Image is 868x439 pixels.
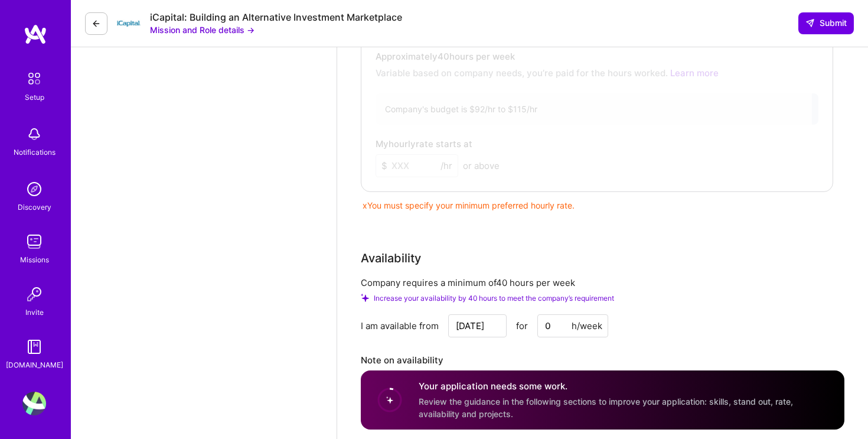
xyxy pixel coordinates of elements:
button: Submit [798,12,854,34]
img: Invite [22,282,46,306]
div: [DOMAIN_NAME] [6,359,63,371]
img: logo [24,24,47,45]
img: setup [22,66,47,91]
i: Check [361,294,369,302]
i: icon SendLight [805,18,815,28]
img: bell [22,122,46,146]
input: XX [537,314,608,337]
img: discovery [22,177,46,201]
h4: Your application needs some work. [419,381,830,393]
div: Notifications [14,146,56,158]
div: Invite [25,306,44,318]
div: Missions [20,253,49,266]
img: guide book [22,335,46,359]
div: Company requires a minimum of 40 hours per week [361,277,833,289]
div: h/week [572,320,602,332]
img: teamwork [22,230,46,253]
span: Review the guidance in the following sections to improve your application: skills, stand out, rat... [419,396,793,419]
span: Submit [805,17,847,29]
button: Mission and Role details → [150,24,254,36]
div: for [516,320,528,332]
div: I am available from [361,320,439,332]
span: Increase your availability by 40 hours to meet the company’s requirement [374,294,614,303]
a: User Avatar [19,392,49,415]
img: Company Logo [117,12,141,35]
div: Setup [25,91,44,103]
div: x You must specify your minimum preferred hourly rate. [361,199,833,212]
div: Discovery [18,201,51,213]
div: Note on availability [361,352,443,369]
div: iCapital: Building an Alternative Investment Marketplace [150,11,402,24]
i: icon LeftArrowDark [92,19,101,28]
img: User Avatar [22,392,46,415]
div: Availability [361,249,421,267]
